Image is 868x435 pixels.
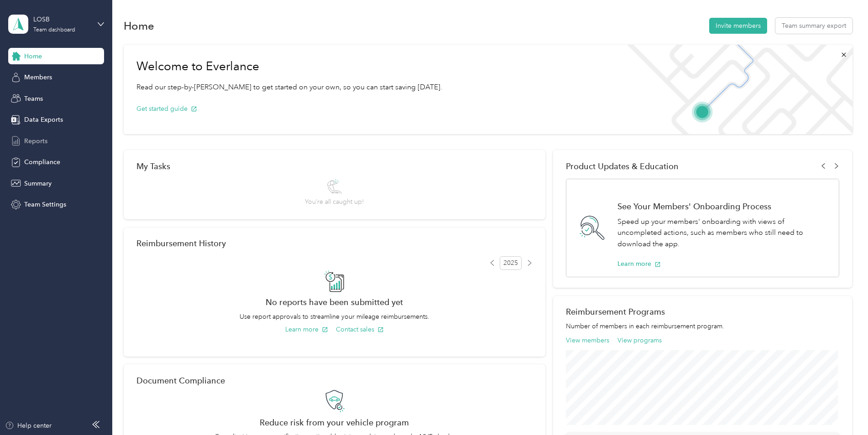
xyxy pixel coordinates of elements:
p: Number of members in each reimbursement program. [566,321,839,331]
div: My Tasks [136,161,533,171]
p: Read our step-by-[PERSON_NAME] to get started on your own, so you can start saving [DATE]. [136,82,442,93]
span: Home [24,52,42,61]
h1: Welcome to Everlance [136,59,442,74]
button: Team summary export [775,18,852,34]
button: View members [566,336,609,345]
span: Teams [24,94,43,104]
h1: See Your Members' Onboarding Process [617,202,829,211]
button: Contact sales [336,325,384,334]
button: Learn more [617,259,661,269]
span: You’re all caught up! [305,197,364,207]
p: Use report approvals to streamline your mileage reimbursements. [136,312,533,321]
h2: Reimbursement History [136,238,226,248]
span: Compliance [24,157,60,167]
span: 2025 [500,256,522,270]
div: Team dashboard [33,27,75,33]
span: Product Updates & Education [566,161,679,171]
button: View programs [617,336,662,345]
h2: Reduce risk from your vehicle program [136,418,533,427]
button: Learn more [285,325,328,334]
h1: Home [124,21,154,31]
span: Members [24,72,52,82]
span: Reports [24,136,47,146]
div: LOSB [33,15,90,24]
span: Summary [24,179,52,188]
button: Help center [5,421,52,430]
p: Speed up your members' onboarding with views of uncompleted actions, such as members who still ne... [617,216,829,250]
button: Get started guide [136,104,197,114]
span: Data Exports [24,115,63,124]
h2: No reports have been submitted yet [136,297,533,307]
img: Welcome to everlance [618,45,852,134]
h2: Reimbursement Programs [566,307,839,316]
span: Team Settings [24,200,66,209]
h2: Document Compliance [136,376,225,385]
iframe: Everlance-gr Chat Button Frame [817,384,868,435]
button: Invite members [709,18,767,34]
